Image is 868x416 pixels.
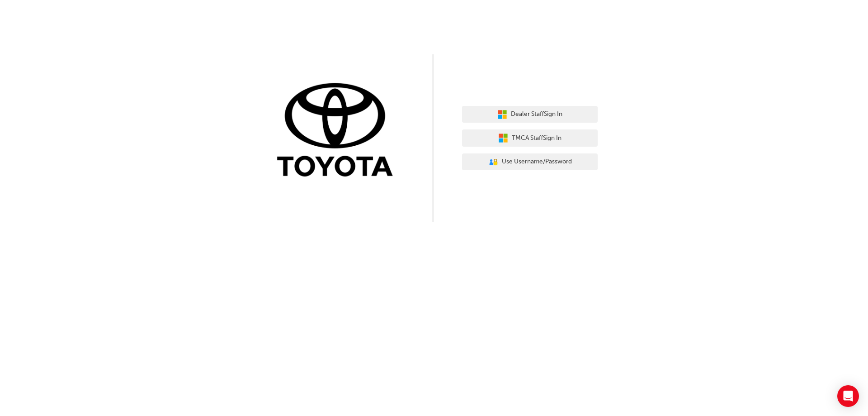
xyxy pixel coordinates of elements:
button: Use Username/Password [462,153,598,171]
span: TMCA Staff Sign In [512,133,561,143]
span: Dealer Staff Sign In [511,109,562,120]
div: Open Intercom Messenger [837,385,859,407]
span: Use Username/Password [502,157,572,167]
button: TMCA StaffSign In [462,129,598,147]
button: Dealer StaffSign In [462,106,598,123]
img: Trak [270,81,406,181]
